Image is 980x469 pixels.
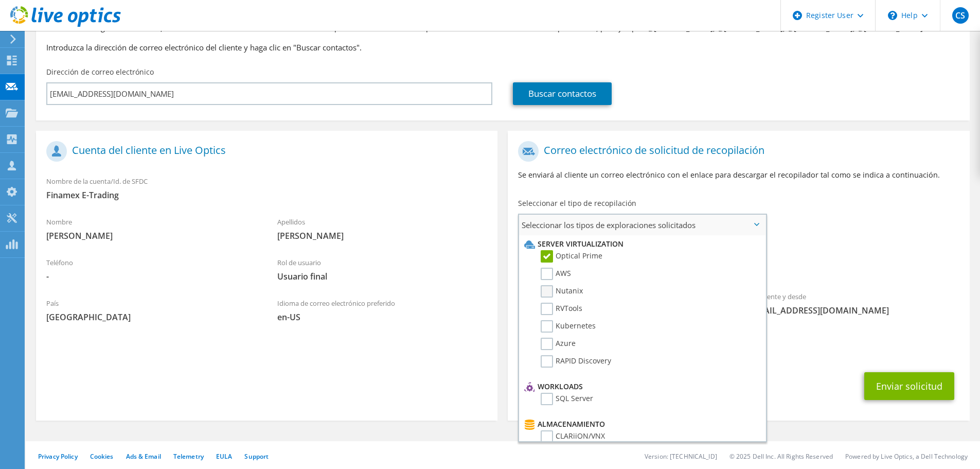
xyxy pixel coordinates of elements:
[864,372,954,400] button: Enviar solicitud
[519,215,765,235] span: Seleccionar los tipos de exploraciones solicitados
[522,418,760,430] li: Almacenamiento
[541,285,583,298] label: Nutanix
[518,169,959,181] p: Se enviará al cliente un correo electrónico con el enlace para descargar el recopilador tal como ...
[173,452,204,461] a: Telemetry
[36,252,267,287] div: Teléfono
[729,452,833,461] li: © 2025 Dell Inc. All Rights Reserved
[508,239,969,281] div: Recopilaciones solicitadas
[46,141,482,162] h1: Cuenta del cliente en Live Optics
[46,311,257,323] span: [GEOGRAPHIC_DATA]
[46,42,959,53] h3: Introduzca la dirección de correo electrónico del cliente y haga clic en "Buscar contactos".
[845,452,968,461] li: Powered by Live Optics, a Dell Technology
[36,292,267,328] div: País
[522,238,760,250] li: Server Virtualization
[522,380,760,393] li: Workloads
[277,311,488,323] span: en-US
[46,189,487,201] span: Finamex E-Trading
[541,430,605,443] label: CLARiiON/VNX
[541,268,571,280] label: AWS
[518,198,636,209] label: Seleccionar el tipo de recopilación
[126,452,161,461] a: Ads & Email
[267,252,498,287] div: Rol de usuario
[541,320,596,333] label: Kubernetes
[541,355,611,368] label: RAPID Discovery
[508,286,739,321] div: Para
[46,67,154,77] label: Dirección de correo electrónico
[90,452,114,461] a: Cookies
[541,250,602,263] label: Optical Prime
[244,452,269,461] a: Support
[46,271,257,282] span: -
[36,170,497,206] div: Nombre de la cuenta/Id. de SFDC
[267,292,498,328] div: Idioma de correo electrónico preferido
[267,211,498,247] div: Apellidos
[508,326,969,362] div: CC y Responder a
[541,338,576,350] label: Azure
[36,211,267,247] div: Nombre
[46,230,257,241] span: [PERSON_NAME]
[645,452,717,461] li: Version: [TECHNICAL_ID]
[541,393,593,405] label: SQL Server
[277,230,488,241] span: [PERSON_NAME]
[38,452,78,461] a: Privacy Policy
[541,303,582,315] label: RVTools
[739,286,970,321] div: Remitente y desde
[952,7,969,24] span: CS
[216,452,232,461] a: EULA
[749,305,959,316] span: [EMAIL_ADDRESS][DOMAIN_NAME]
[277,271,488,282] span: Usuario final
[518,141,954,162] h1: Correo electrónico de solicitud de recopilación
[888,11,897,20] svg: \n
[513,82,612,105] a: Buscar contactos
